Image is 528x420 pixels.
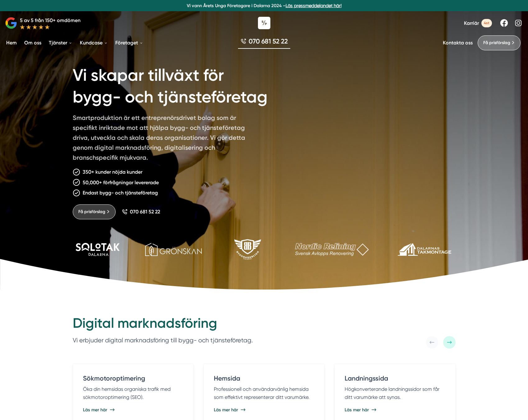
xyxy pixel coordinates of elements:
p: Öka din hemsidas organiska trafik med sökmotoroptimering (SEO). [83,385,183,401]
h4: Landningssida [345,374,445,385]
p: 350+ kunder nöjda kunder [83,168,142,176]
a: Kontakta oss [443,40,473,46]
span: Få prisförslag [78,208,105,215]
a: Läs pressmeddelandet här! [286,3,342,8]
p: Smartproduktion är ett entreprenörsdrivet bolag som är specifikt inriktade mot att hjälpa bygg- o... [73,113,252,165]
a: Tjänster [48,35,74,51]
a: Få prisförslag [478,35,521,50]
span: Karriär [464,20,479,26]
p: 5 av 5 från 150+ omdömen [20,16,80,24]
span: Läs mer här [345,407,369,413]
a: Karriär 4st [464,19,492,27]
p: 50,000+ förfrågningar levererade [83,179,159,186]
p: Endast bygg- och tjänsteföretag [83,189,158,197]
span: 070 681 52 22 [249,37,288,46]
p: Vi erbjuder digital marknadsföring till bygg- och tjänsteföretag. [73,336,253,345]
h4: Sökmotoroptimering [83,374,183,385]
p: Högkonverterande landningssidor som får ditt varumärke att synas. [345,385,445,401]
p: Professionell och användarvänlig hemsida som effektivt representerar ditt varumärke. [214,385,314,401]
a: Kundcase [79,35,109,51]
span: Läs mer här [214,407,238,413]
h4: Hemsida [214,374,314,385]
a: Om oss [23,35,43,51]
a: Företaget [114,35,145,51]
span: Läs mer här [83,407,107,413]
span: 070 681 52 22 [130,209,160,215]
h2: Digital marknadsföring [73,314,253,336]
span: Få prisförslag [483,39,510,46]
a: 070 681 52 22 [238,37,290,49]
p: Vi vann Årets Unga Företagare i Dalarna 2024 – [2,2,526,9]
span: 4st [481,19,492,27]
a: 070 681 52 22 [122,209,160,215]
h1: Vi skapar tillväxt för bygg- och tjänsteföretag [73,57,290,113]
a: Hem [5,35,18,51]
a: Få prisförslag [73,204,116,219]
